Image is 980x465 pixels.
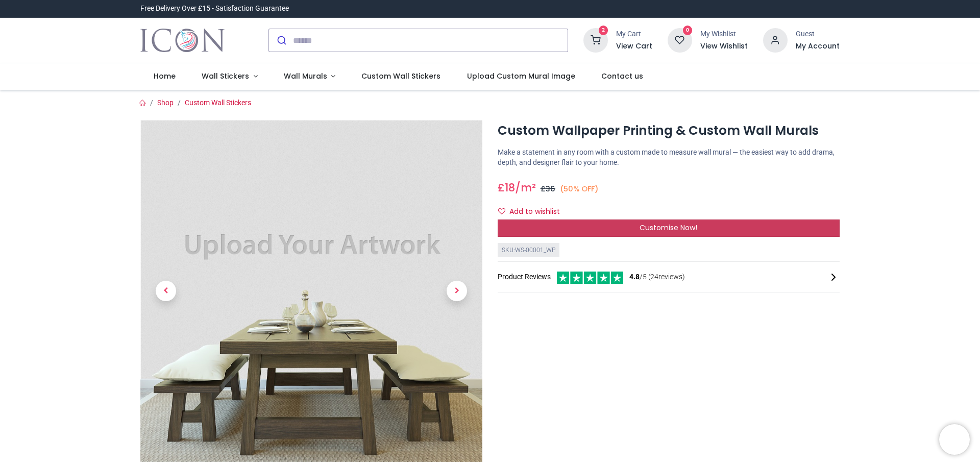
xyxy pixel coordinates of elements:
a: Wall Murals [271,63,349,90]
div: SKU: WS-00001_WP [498,243,559,258]
a: My Account [796,41,840,52]
iframe: Customer reviews powered by Trustpilot [625,4,840,14]
a: Shop [157,99,174,107]
sup: 0 [683,26,693,35]
span: Previous [156,281,176,301]
span: 18 [505,180,515,195]
span: Contact us [601,71,643,81]
iframe: Brevo live chat [939,424,970,455]
span: Wall Stickers [202,71,249,81]
small: (50% OFF) [560,184,599,194]
a: Logo of Icon Wall Stickers [140,26,225,55]
span: Home [154,71,176,81]
p: Make a statement in any room with a custom made to measure wall mural — the easiest way to add dr... [498,148,840,167]
img: Icon Wall Stickers [140,26,225,55]
span: /m² [515,180,536,195]
span: £ [541,184,555,194]
a: View Wishlist [700,41,748,52]
span: Custom Wall Stickers [361,71,440,81]
span: 36 [546,184,555,194]
h1: Custom Wallpaper Printing & Custom Wall Murals [498,122,840,139]
div: My Wishlist [700,29,748,39]
a: View Cart [616,41,652,52]
a: 2 [583,36,608,44]
a: Next [431,172,482,411]
span: Next [447,281,467,301]
span: Upload Custom Mural Image [467,71,575,81]
div: My Cart [616,29,652,39]
button: Submit [269,29,293,52]
a: Previous [140,172,191,411]
div: Free Delivery Over £15 - Satisfaction Guarantee [140,4,289,14]
i: Add to wishlist [498,208,505,215]
button: Add to wishlistAdd to wishlist [498,203,569,221]
sup: 2 [599,26,608,35]
span: 4.8 [629,273,640,281]
img: WS-00001_WP-03 [140,120,482,462]
span: Customise Now! [640,223,697,233]
a: 0 [668,36,692,44]
div: Guest [796,29,840,39]
a: Custom Wall Stickers [185,99,251,107]
span: £ [498,180,515,195]
span: Wall Murals [284,71,327,81]
a: Wall Stickers [188,63,271,90]
div: Product Reviews [498,270,840,284]
span: /5 ( 24 reviews) [629,272,685,282]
